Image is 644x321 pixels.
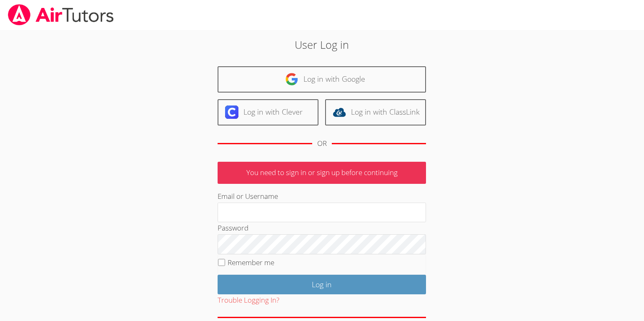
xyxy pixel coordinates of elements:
a: Log in with Google [218,66,426,93]
img: google-logo-50288ca7cdecda66e5e0955fdab243c47b7ad437acaf1139b6f446037453330a.svg [285,73,298,86]
a: Log in with ClassLink [325,99,426,125]
label: Remember me [228,258,274,267]
img: classlink-logo-d6bb404cc1216ec64c9a2012d9dc4662098be43eaf13dc465df04b49fa7ab582.svg [333,105,346,119]
input: Log in [218,275,426,294]
a: Log in with Clever [218,99,318,125]
img: airtutors_banner-c4298cdbf04f3fff15de1276eac7730deb9818008684d7c2e4769d2f7ddbe033.png [7,4,115,25]
img: clever-logo-6eab21bc6e7a338710f1a6ff85c0baf02591cd810cc4098c63d3a4b26e2feb20.svg [225,105,238,119]
div: OR [317,138,327,150]
h2: User Log in [148,37,496,53]
button: Trouble Logging In? [218,294,279,306]
p: You need to sign in or sign up before continuing [218,162,426,184]
label: Email or Username [218,191,278,201]
label: Password [218,223,248,233]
